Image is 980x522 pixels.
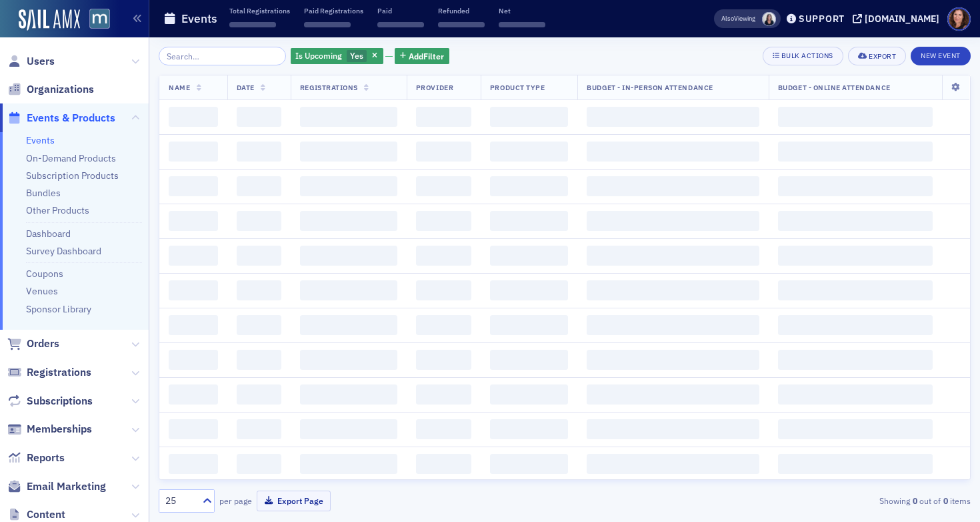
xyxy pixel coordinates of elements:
span: Reports [27,451,65,465]
span: ‌ [416,107,471,127]
span: ‌ [587,211,759,231]
label: per page [219,495,252,507]
button: [DOMAIN_NAME] [853,14,944,23]
span: Email Marketing [27,479,106,494]
span: ‌ [300,176,397,196]
span: ‌ [490,280,568,300]
span: ‌ [169,454,218,474]
span: Users [27,54,55,69]
span: ‌ [237,419,281,439]
button: Export [848,47,906,65]
span: Date [237,83,255,92]
span: ‌ [300,419,397,439]
span: ‌ [416,211,471,231]
span: ‌ [237,350,281,370]
span: ‌ [416,384,471,405]
button: New Event [911,47,971,65]
span: ‌ [377,22,424,27]
p: Paid [377,6,424,15]
div: Yes [291,48,383,65]
p: Refunded [438,6,485,15]
span: ‌ [169,211,218,231]
span: ‌ [416,176,471,196]
a: Coupons [26,268,63,280]
span: ‌ [490,211,568,231]
div: Showing out of items [709,495,971,507]
span: ‌ [300,315,397,335]
span: Provider [416,83,453,92]
span: ‌ [490,246,568,266]
span: ‌ [300,246,397,266]
span: ‌ [778,107,933,127]
span: ‌ [490,107,568,127]
span: Is Upcoming [295,50,342,61]
span: ‌ [587,246,759,266]
span: ‌ [237,176,281,196]
span: ‌ [778,454,933,474]
a: View Homepage [80,9,110,31]
span: ‌ [587,107,759,127]
span: ‌ [300,384,397,405]
span: Organizations [27,82,94,97]
span: ‌ [490,350,568,370]
span: ‌ [587,280,759,300]
span: ‌ [587,350,759,370]
span: ‌ [587,315,759,335]
span: ‌ [416,142,471,162]
span: ‌ [587,454,759,474]
span: Registrations [27,365,91,380]
a: Subscription Products [26,170,119,182]
div: Export [869,53,896,60]
button: Export Page [257,491,331,511]
div: Bulk Actions [781,52,833,59]
span: ‌ [169,280,218,300]
h1: Events [181,11,217,27]
span: ‌ [169,384,218,405]
img: SailAMX [19,9,80,31]
span: Content [27,507,65,522]
img: SailAMX [89,9,110,29]
span: ‌ [490,142,568,162]
span: ‌ [416,315,471,335]
a: Reports [7,451,65,465]
span: Events & Products [27,111,115,125]
span: ‌ [490,384,568,405]
span: ‌ [169,246,218,266]
strong: 0 [941,495,950,507]
span: ‌ [304,22,351,27]
p: Net [499,6,545,15]
p: Total Registrations [229,6,290,15]
span: ‌ [169,107,218,127]
span: Product Type [490,83,545,92]
div: Also [721,14,734,23]
span: ‌ [237,315,281,335]
div: Support [799,13,845,25]
span: ‌ [499,22,545,27]
button: AddFilter [395,48,449,65]
span: ‌ [587,419,759,439]
span: ‌ [778,350,933,370]
a: Venues [26,285,58,297]
span: ‌ [300,350,397,370]
span: ‌ [237,454,281,474]
a: Events [26,134,55,146]
span: ‌ [416,454,471,474]
span: ‌ [300,280,397,300]
a: Dashboard [26,228,71,240]
span: ‌ [490,315,568,335]
span: ‌ [169,176,218,196]
div: [DOMAIN_NAME] [865,13,939,25]
span: Name [169,83,190,92]
span: ‌ [778,176,933,196]
span: ‌ [778,315,933,335]
a: On-Demand Products [26,152,116,164]
span: ‌ [416,350,471,370]
span: ‌ [490,176,568,196]
a: Organizations [7,82,94,97]
span: Budget - In-Person Attendance [587,83,713,92]
span: ‌ [169,419,218,439]
span: Kelly Brown [762,12,776,26]
a: Bundles [26,187,61,199]
span: ‌ [169,142,218,162]
span: ‌ [237,280,281,300]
